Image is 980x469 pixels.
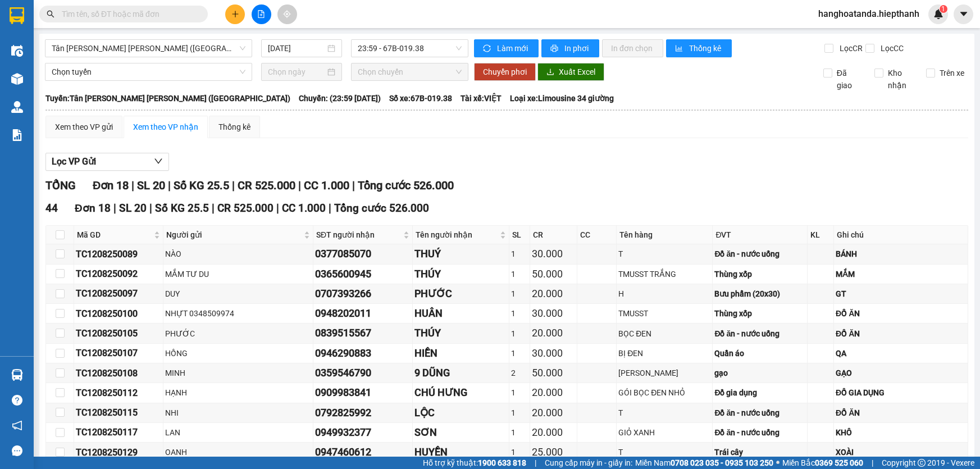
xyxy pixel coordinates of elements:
[617,226,713,244] th: Tên hàng
[155,202,209,215] span: Số KG 25.5
[546,68,554,77] span: download
[836,288,966,300] div: GT
[511,248,528,260] div: 1
[532,385,575,400] div: 20.000
[836,426,966,439] div: KHÔ
[313,324,413,343] td: 0839515567
[52,154,96,169] span: Lọc VP Gửi
[483,44,493,53] span: sync
[414,444,507,460] div: HUYỀN
[532,325,575,341] div: 20.000
[277,4,297,24] button: aim
[165,347,311,359] div: HỒNG
[714,268,805,280] div: Thùng xốp
[511,268,528,280] div: 1
[414,345,507,361] div: HIỀN
[165,446,311,458] div: OANH
[535,457,536,469] span: |
[714,327,805,340] div: Đồ ăn - nước uống
[166,229,302,241] span: Người gửi
[550,44,560,53] span: printer
[714,407,805,419] div: Đồ ăn - nước uống
[313,344,413,363] td: 0946290883
[836,367,966,379] div: GẠO
[714,367,805,379] div: gạo
[883,67,917,92] span: Kho nhận
[334,202,429,215] span: Tổng cước 526.000
[76,346,161,360] div: TC1208250107
[414,405,507,421] div: LỘC
[299,92,381,104] span: Chuyến: (23:59 [DATE])
[497,42,530,54] span: Làm mới
[414,286,507,302] div: PHƯỚC
[413,363,509,383] td: 9 DŨNG
[11,73,23,85] img: warehouse-icon
[545,457,632,469] span: Cung cấp máy in - giấy in:
[959,9,969,19] span: caret-down
[836,248,966,260] div: BÁNH
[11,129,23,141] img: solution-icon
[298,179,301,192] span: |
[413,403,509,423] td: LỘC
[836,446,966,458] div: XOÀI
[225,4,245,24] button: plus
[12,395,22,406] span: question-circle
[217,202,274,215] span: CR 525.000
[414,306,507,321] div: HUÂN
[74,423,163,443] td: TC1208250117
[413,324,509,343] td: THÚY
[165,407,311,419] div: NHI
[149,202,152,215] span: |
[315,246,411,262] div: 0377085070
[511,307,528,320] div: 1
[809,7,928,21] span: hanghoatanda.hiepthanh
[618,327,710,340] div: BỌC ĐEN
[413,344,509,363] td: HIỀN
[352,179,355,192] span: |
[315,405,411,421] div: 0792825992
[713,226,807,244] th: ĐVT
[119,202,147,215] span: SL 20
[714,288,805,300] div: Bưu phẩm (20x30)
[133,121,198,133] div: Xem theo VP nhận
[510,92,614,104] span: Loại xe: Limousine 34 giường
[532,246,575,262] div: 30.000
[313,383,413,403] td: 0909983841
[414,266,507,282] div: THÚY
[509,226,530,244] th: SL
[316,229,401,241] span: SĐT người nhận
[313,443,413,462] td: 0947460612
[618,268,710,280] div: TMUSST TRẮNG
[532,405,575,421] div: 20.000
[474,39,539,57] button: syncLàm mới
[511,327,528,340] div: 1
[541,39,599,57] button: printerIn phơi
[618,426,710,439] div: GIỎ XANH
[76,326,161,340] div: TC1208250105
[714,307,805,320] div: Thùng xốp
[511,347,528,359] div: 1
[313,363,413,383] td: 0359546790
[413,304,509,324] td: HUÂN
[511,288,528,300] div: 1
[714,386,805,399] div: Đồ gia dụng
[11,101,23,113] img: warehouse-icon
[75,202,111,215] span: Đơn 18
[212,202,215,215] span: |
[940,5,947,13] sup: 1
[511,386,528,399] div: 1
[933,9,943,19] img: icon-new-feature
[836,407,966,419] div: ĐỒ ĂN
[62,8,194,20] input: Tìm tên, số ĐT hoặc mã đơn
[45,179,76,192] span: TỔNG
[954,4,973,24] button: caret-down
[532,444,575,460] div: 25.000
[559,66,595,78] span: Xuất Excel
[74,284,163,304] td: TC1208250097
[414,425,507,440] div: SƠN
[11,369,23,381] img: warehouse-icon
[131,179,134,192] span: |
[315,365,411,381] div: 0359546790
[165,268,311,280] div: MẮM TƯ DU
[414,246,507,262] div: THUÝ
